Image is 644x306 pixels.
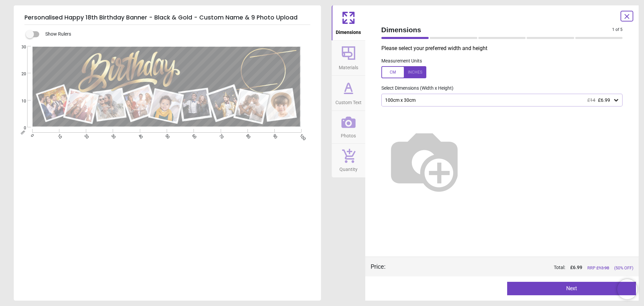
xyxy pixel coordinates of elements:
img: Helper for size comparison [381,117,467,203]
span: Custom Text [335,96,362,106]
button: Next [507,282,636,295]
button: Custom Text [332,76,365,111]
span: £14 [587,97,595,103]
span: 30 [13,44,26,50]
span: 1 of 5 [612,27,623,33]
div: 100cm x 30cm [384,97,613,103]
span: 6.99 [573,265,582,270]
span: £6.99 [598,97,610,103]
span: Dimensions [336,26,361,36]
div: Price : [371,262,385,271]
span: Quantity [339,163,358,173]
span: 20 [13,71,26,77]
span: Dimensions [381,25,612,35]
span: 0 [13,125,26,131]
span: (50% OFF) [614,265,633,271]
p: Please select your preferred width and height [381,45,628,52]
button: Materials [332,41,365,76]
span: Materials [339,61,358,71]
button: Quantity [332,144,365,177]
span: Photos [341,129,356,139]
h5: Personalised Happy 18th Birthday Banner - Black & Gold - Custom Name & 9 Photo Upload [24,11,310,25]
span: £ 13.98 [596,265,609,270]
button: Dimensions [332,5,365,40]
span: RRP [587,265,609,271]
label: Select Dimensions (Width x Height) [376,85,453,92]
span: £ [570,264,582,271]
span: 10 [13,98,26,104]
button: Photos [332,111,365,144]
div: Show Rulers [30,30,321,38]
iframe: Brevo live chat [617,279,637,299]
label: Measurement Units [381,58,422,64]
div: Total: [395,264,634,271]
